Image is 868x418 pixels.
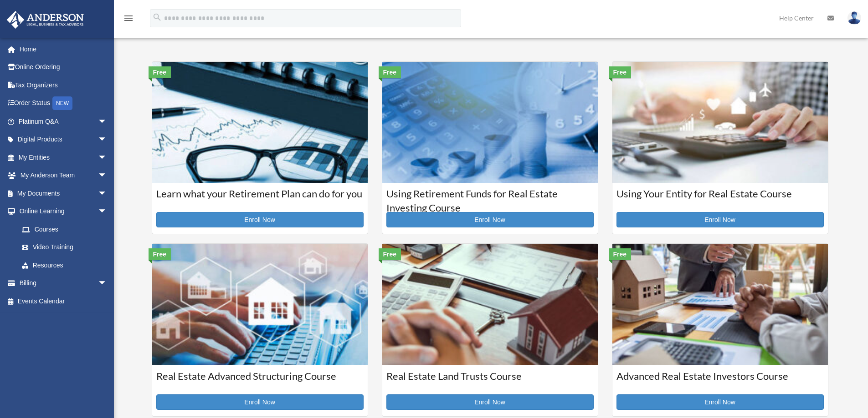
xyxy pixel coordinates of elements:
a: Enroll Now [386,394,594,410]
a: Order StatusNEW [6,94,121,113]
div: Free [609,248,632,260]
span: arrow_drop_down [98,202,116,221]
h3: Real Estate Land Trusts Course [386,369,594,392]
a: Enroll Now [616,212,824,227]
span: arrow_drop_down [98,184,116,203]
a: Online Ordering [6,58,121,76]
div: NEW [52,96,72,110]
span: arrow_drop_down [98,166,116,185]
img: User Pic [847,11,861,25]
a: Enroll Now [156,394,364,410]
a: My Anderson Teamarrow_drop_down [6,166,121,185]
a: My Documentsarrow_drop_down [6,184,121,202]
h3: Learn what your Retirement Plan can do for you [156,187,364,210]
a: Home [6,40,121,58]
a: Enroll Now [616,394,824,410]
a: Online Learningarrow_drop_down [6,202,121,221]
a: Resources [13,256,121,274]
div: Free [149,66,171,78]
h3: Using Retirement Funds for Real Estate Investing Course [386,187,594,210]
span: arrow_drop_down [98,148,116,167]
a: Enroll Now [386,212,594,227]
a: My Entitiesarrow_drop_down [6,148,121,166]
div: Free [149,248,171,260]
span: arrow_drop_down [98,131,116,149]
a: menu [123,16,134,24]
a: Events Calendar [6,292,121,310]
img: Anderson Advisors Platinum Portal [4,11,87,29]
a: Billingarrow_drop_down [6,274,121,292]
a: Digital Productsarrow_drop_down [6,131,121,149]
a: Tax Organizers [6,76,121,94]
span: arrow_drop_down [98,274,116,293]
div: Free [379,66,401,78]
i: menu [123,13,134,24]
a: Enroll Now [156,212,364,227]
i: search [152,12,162,22]
a: Courses [13,220,116,238]
a: Platinum Q&Aarrow_drop_down [6,112,121,131]
h3: Using Your Entity for Real Estate Course [616,187,824,210]
span: arrow_drop_down [98,112,116,131]
div: Free [379,248,401,260]
a: Video Training [13,238,121,257]
h3: Real Estate Advanced Structuring Course [156,369,364,392]
div: Free [609,66,632,78]
h3: Advanced Real Estate Investors Course [616,369,824,392]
